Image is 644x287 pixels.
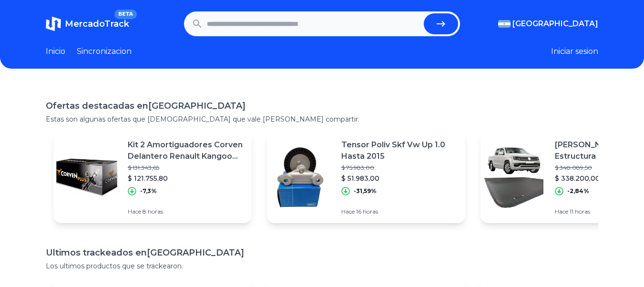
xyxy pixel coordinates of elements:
[551,46,598,57] button: Iniciar sesion
[128,208,244,215] p: Hace 8 horas
[512,18,598,30] span: [GEOGRAPHIC_DATA]
[46,99,598,113] h1: Ofertas destacadas en [GEOGRAPHIC_DATA]
[46,16,129,31] a: MercadoTrackBETA
[140,187,157,195] p: -7,3%
[77,46,132,57] a: Sincronizacion
[341,139,458,162] p: Tensor Poliv Skf Vw Up 1.0 Hasta 2015
[341,164,458,172] p: $ 75.983,00
[46,114,598,124] p: Estas son algunas ofertas que [DEMOGRAPHIC_DATA] que vale [PERSON_NAME] compartir.
[341,208,458,215] p: Hace 16 horas
[498,20,511,28] img: Argentina
[53,144,120,211] img: Featured image
[46,261,598,271] p: Los ultimos productos que se trackearon.
[128,174,244,183] p: $ 121.755,80
[567,187,589,195] p: -2,84%
[267,144,334,211] img: Featured image
[267,132,465,223] a: Featured imageTensor Poliv Skf Vw Up 1.0 Hasta 2015$ 75.983,00$ 51.983,00-31,59%Hace 16 horas
[65,19,129,29] span: MercadoTrack
[354,187,377,195] p: -31,59%
[46,46,65,57] a: Inicio
[480,144,547,211] img: Featured image
[46,16,61,31] img: MercadoTrack
[128,139,244,162] p: Kit 2 Amortiguadores Corven Delantero Renault Kangoo 2018
[114,10,137,19] span: BETA
[341,174,458,183] p: $ 51.983,00
[46,246,598,259] h1: Ultimos trackeados en [GEOGRAPHIC_DATA]
[498,18,598,30] button: [GEOGRAPHIC_DATA]
[53,132,252,223] a: Featured imageKit 2 Amortiguadores Corven Delantero Renault Kangoo 2018$ 131.343,65$ 121.755,80-7...
[128,164,244,172] p: $ 131.343,65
